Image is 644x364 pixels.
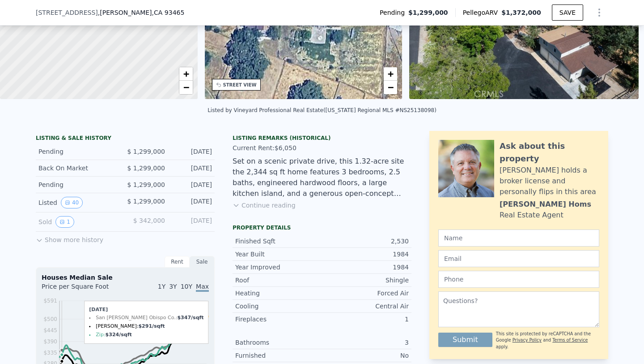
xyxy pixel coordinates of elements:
span: , CA 93465 [152,9,185,16]
span: $ 1,299,000 [127,181,165,188]
button: SAVE [552,4,583,21]
div: 1984 [322,250,409,259]
a: Zoom out [384,81,397,94]
div: LISTING & SALE HISTORY [36,134,215,143]
span: $6,050 [275,144,297,152]
div: 2,530 [322,237,409,246]
div: Listing Remarks (Historical) [233,134,411,142]
div: Listed [38,197,118,208]
div: Finished Sqft [235,237,322,246]
span: Max [196,283,209,292]
div: Shingle [322,276,409,285]
div: Listed by Vineyard Professional Real Estate ([US_STATE] Regional MLS #NS25138098) [208,107,436,113]
a: Zoom in [384,67,397,81]
span: Current Rent: [233,144,275,152]
div: No [322,351,409,360]
span: 10Y [181,283,192,290]
div: Property details [233,224,411,231]
div: Sold [38,216,118,228]
div: Real Estate Agent [500,210,563,221]
div: [DATE] [172,197,212,208]
div: [DATE] [172,147,212,156]
span: Pending [380,8,408,17]
div: Houses Median Sale [42,273,209,282]
div: This site is protected by reCAPTCHA and the Google and apply. [496,331,599,350]
div: 3 [322,338,409,347]
span: $ 1,299,000 [127,165,165,172]
div: Year Built [235,250,322,259]
button: Show Options [590,4,608,22]
span: $1,299,000 [408,8,448,17]
div: Ask about this property [500,140,599,165]
input: Phone [438,271,599,288]
span: Pellego ARV [463,8,502,17]
div: Price per Square Foot [42,282,125,296]
div: Forced Air [322,289,409,298]
span: $ 1,299,000 [127,148,165,155]
div: Set on a scenic private drive, this 1.32-acre site the 2,344 sq ft home features 3 bedrooms, 2.5 ... [233,156,411,199]
button: Submit [438,333,492,347]
div: Cooling [235,302,322,311]
div: Pending [38,180,118,189]
tspan: $500 [43,316,57,322]
div: STREET VIEW [223,82,257,88]
button: Continue reading [233,201,296,210]
div: [PERSON_NAME] Homs [500,199,591,210]
tspan: $445 [43,327,57,334]
div: Back On Market [38,164,118,173]
div: Furnished [235,351,322,360]
div: Fireplaces [235,315,322,324]
button: View historical data [55,216,74,228]
span: [STREET_ADDRESS] [36,8,98,17]
div: [DATE] [172,180,212,189]
div: [PERSON_NAME] holds a broker license and personally flips in this area [500,165,599,197]
span: $ 1,299,000 [127,198,165,205]
div: [DATE] [172,164,212,173]
span: + [388,68,394,79]
a: Terms of Service [552,338,588,342]
div: Pending [38,147,118,156]
tspan: $591 [43,298,57,304]
div: 1 [322,315,409,324]
div: Roof [235,276,322,285]
div: [DATE] [172,216,212,228]
a: Privacy Policy [513,338,542,342]
input: Name [438,230,599,247]
span: , [PERSON_NAME] [98,8,185,17]
span: − [388,82,394,93]
a: Zoom out [179,81,193,94]
input: Email [438,250,599,267]
button: View historical data [61,197,83,208]
span: − [183,82,189,93]
div: Sale [190,256,215,268]
div: Heating [235,289,322,298]
a: Zoom in [179,67,193,81]
button: Show more history [36,232,103,244]
div: Rent [165,256,190,268]
span: $ 342,000 [133,217,165,224]
tspan: $390 [43,338,57,345]
div: Year Improved [235,263,322,272]
span: $1,372,000 [501,9,541,16]
div: 1984 [322,263,409,272]
span: 1Y [158,283,165,290]
span: 3Y [169,283,177,290]
div: Bathrooms [235,338,322,347]
div: Central Air [322,302,409,311]
span: + [183,68,189,79]
tspan: $335 [43,350,57,356]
